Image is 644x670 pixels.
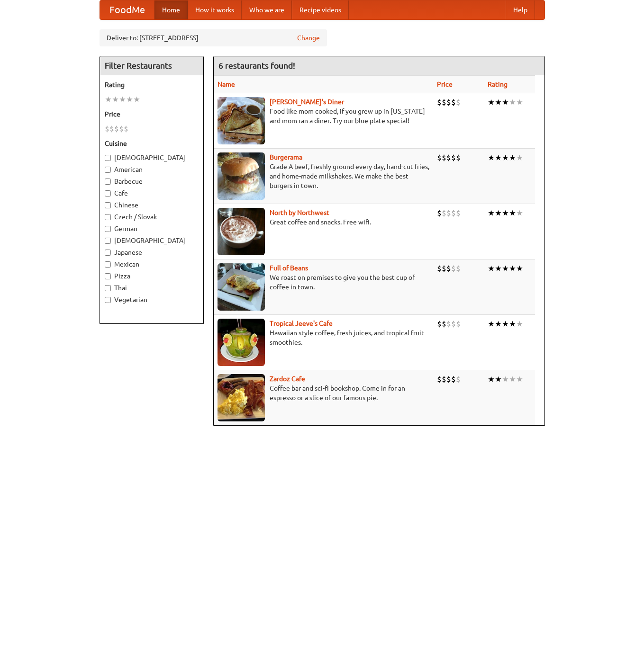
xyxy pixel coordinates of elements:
[242,0,292,19] a: Who we are
[119,124,124,134] li: $
[270,264,308,272] a: Full of Beans
[105,238,111,244] input: [DEMOGRAPHIC_DATA]
[516,319,523,329] li: ★
[451,319,456,329] li: $
[133,94,140,105] li: ★
[218,217,429,227] p: Great coffee and snacks. Free wifi.
[488,80,508,88] a: Rating
[105,271,199,281] label: Pizza
[124,124,128,134] li: $
[456,208,461,218] li: $
[105,155,111,161] input: [DEMOGRAPHIC_DATA]
[442,152,446,163] li: $
[509,208,516,218] li: ★
[270,375,305,383] b: Zardoz Cafe
[105,212,199,222] label: Czech / Slovak
[105,109,199,119] h5: Price
[502,152,509,163] li: ★
[105,153,199,162] label: [DEMOGRAPHIC_DATA]
[495,263,502,274] li: ★
[509,319,516,329] li: ★
[516,263,523,274] li: ★
[488,97,495,107] li: ★
[516,152,523,163] li: ★
[105,224,199,233] label: German
[456,374,461,384] li: $
[105,273,111,279] input: Pizza
[506,0,535,19] a: Help
[105,188,199,198] label: Cafe
[100,56,203,75] h4: Filter Restaurants
[112,94,119,105] li: ★
[297,33,320,43] a: Change
[105,248,199,257] label: Japanese
[270,153,302,161] a: Burgerama
[516,97,523,107] li: ★
[105,261,111,268] input: Mexican
[105,295,199,304] label: Vegetarian
[154,0,188,19] a: Home
[105,202,111,208] input: Chinese
[105,236,199,245] label: [DEMOGRAPHIC_DATA]
[451,97,456,107] li: $
[446,263,451,274] li: $
[114,124,119,134] li: $
[105,283,199,293] label: Thai
[105,259,199,269] label: Mexican
[437,80,453,88] a: Price
[218,273,429,292] p: We roast on premises to give you the best cup of coffee in town.
[488,319,495,329] li: ★
[437,208,442,218] li: $
[105,139,199,148] h5: Cuisine
[442,97,446,107] li: $
[456,97,461,107] li: $
[105,179,111,185] input: Barbecue
[105,250,111,256] input: Japanese
[218,263,265,311] img: beans.jpg
[488,263,495,274] li: ★
[509,374,516,384] li: ★
[105,226,111,232] input: German
[218,208,265,255] img: north.jpg
[105,297,111,303] input: Vegetarian
[218,374,265,421] img: zardoz.jpg
[502,208,509,218] li: ★
[270,320,333,327] a: Tropical Jeeve's Cafe
[105,167,111,173] input: American
[451,263,456,274] li: $
[502,97,509,107] li: ★
[446,319,451,329] li: $
[270,98,344,106] a: [PERSON_NAME]'s Diner
[509,263,516,274] li: ★
[437,319,442,329] li: $
[126,94,133,105] li: ★
[437,374,442,384] li: $
[218,328,429,347] p: Hawaiian style coffee, fresh juices, and tropical fruit smoothies.
[437,152,442,163] li: $
[218,384,429,402] p: Coffee bar and sci-fi bookshop. Come in for an espresso or a slice of our famous pie.
[270,209,329,216] a: North by Northwest
[516,208,523,218] li: ★
[105,94,112,105] li: ★
[456,152,461,163] li: $
[451,152,456,163] li: $
[446,208,451,218] li: $
[488,152,495,163] li: ★
[442,208,446,218] li: $
[502,263,509,274] li: ★
[218,319,265,366] img: jeeves.jpg
[292,0,349,19] a: Recipe videos
[442,263,446,274] li: $
[488,208,495,218] li: ★
[495,152,502,163] li: ★
[495,374,502,384] li: ★
[218,61,295,70] ng-pluralize: 6 restaurants found!
[105,80,199,89] h5: Rating
[502,319,509,329] li: ★
[456,263,461,274] li: $
[488,374,495,384] li: ★
[446,152,451,163] li: $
